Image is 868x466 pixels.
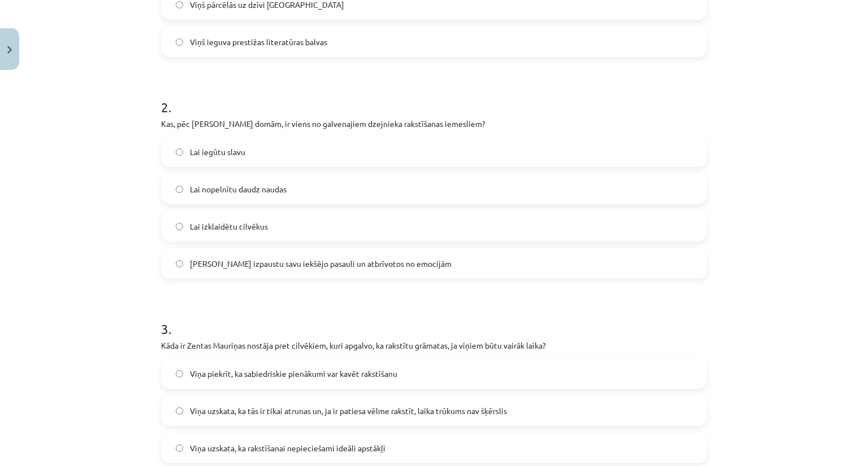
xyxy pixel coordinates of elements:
span: [PERSON_NAME] izpaustu savu iekšējo pasauli un atbrīvotos no emocijām [190,258,452,270]
span: Lai nopelnītu daudz naudas [190,183,287,195]
input: [PERSON_NAME] izpaustu savu iekšējo pasauli un atbrīvotos no emocijām [176,260,183,267]
input: Lai nopelnītu daudz naudas [176,186,183,193]
span: Viņš ieguva prestižas literatūras balvas [190,36,327,48]
input: Lai izklaidētu cilvēkus [176,223,183,230]
input: Viņš ieguva prestižas literatūras balvas [176,38,183,46]
span: Viņa uzskata, ka rakstīšanai nepieciešami ideāli apstākļi [190,442,385,454]
h1: 2 . [161,80,707,115]
h1: 3 . [161,301,707,336]
input: Lai iegūtu slavu [176,148,183,156]
span: Lai iegūtu slavu [190,146,245,158]
span: Lai izklaidētu cilvēkus [190,221,268,232]
input: Viņa uzskata, ka tās ir tikai atrunas un, ja ir patiesa vēlme rakstīt, laika trūkums nav šķērslis [176,407,183,415]
input: Viņa piekrīt, ka sabiedriskie pienākumi var kavēt rakstīšanu [176,370,183,377]
p: Kas, pēc [PERSON_NAME] domām, ir viens no galvenajiem dzejnieka rakstīšanas iemesliem? [161,118,707,130]
input: Viņa uzskata, ka rakstīšanai nepieciešami ideāli apstākļi [176,445,183,452]
input: Viņš pārcēlās uz dzīvi [GEOGRAPHIC_DATA] [176,1,183,8]
span: Viņa uzskata, ka tās ir tikai atrunas un, ja ir patiesa vēlme rakstīt, laika trūkums nav šķērslis [190,405,507,417]
span: Viņa piekrīt, ka sabiedriskie pienākumi var kavēt rakstīšanu [190,368,397,380]
img: icon-close-lesson-0947bae3869378f0d4975bcd49f059093ad1ed9edebbc8119c70593378902aed.svg [7,46,12,54]
p: Kāda ir Zentas Mauriņas nostāja pret cilvēkiem, kuri apgalvo, ka rakstītu grāmatas, ja viņiem būt... [161,340,707,351]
